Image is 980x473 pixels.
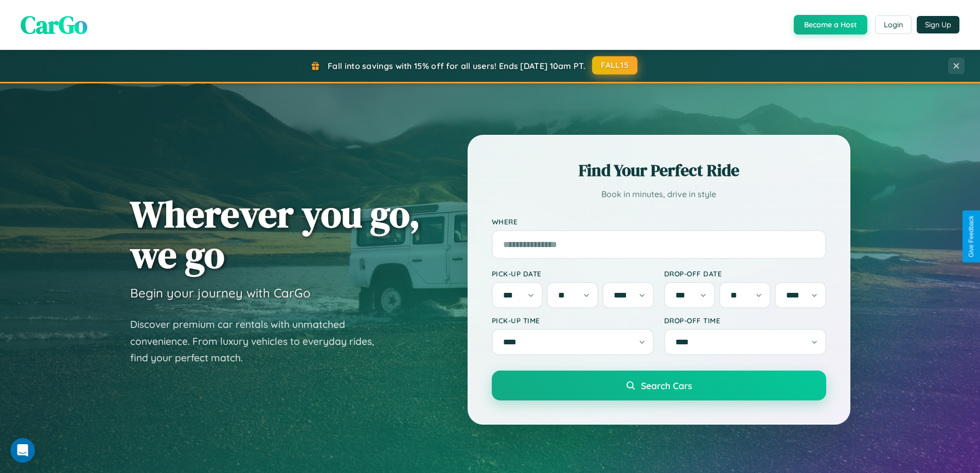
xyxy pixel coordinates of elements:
h1: Wherever you go, we go [130,194,420,275]
div: Give Feedback [968,216,975,257]
span: Search Cars [641,380,692,391]
span: Fall into savings with 15% off for all users! Ends [DATE] 10am PT. [328,61,585,71]
label: Drop-off Time [664,316,826,325]
label: Pick-up Date [492,269,654,278]
button: Become a Host [794,15,867,34]
button: Search Cars [492,371,826,400]
iframe: Intercom live chat [10,438,35,463]
h3: Begin your journey with CarGo [130,285,311,301]
p: Book in minutes, drive in style [492,187,826,202]
button: Sign Up [917,16,959,33]
p: Discover premium car rentals with unmatched convenience. From luxury vehicles to everyday rides, ... [130,316,387,366]
span: CarGo [21,8,87,42]
label: Pick-up Time [492,316,654,325]
h2: Find Your Perfect Ride [492,159,826,182]
label: Where [492,217,826,226]
label: Drop-off Date [664,269,826,278]
button: FALL15 [592,56,637,75]
button: Login [875,15,912,34]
